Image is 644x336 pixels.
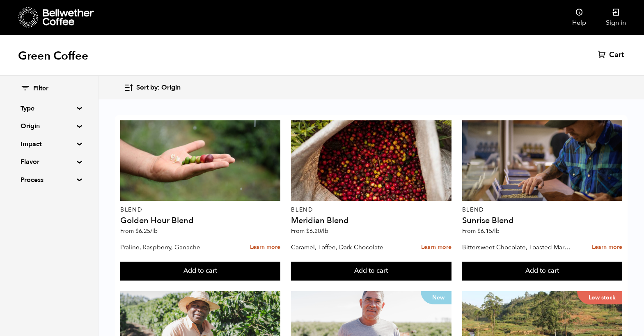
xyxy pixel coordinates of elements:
[120,262,280,281] button: Add to cart
[609,50,624,60] span: Cart
[21,157,77,167] summary: Flavor
[291,262,451,281] button: Add to cart
[21,121,77,131] summary: Origin
[306,227,309,235] span: $
[577,291,622,304] p: Low stock
[598,50,626,60] a: Cart
[124,78,181,97] button: Sort by: Origin
[120,207,280,213] p: Blend
[136,83,181,92] span: Sort by: Origin
[592,239,622,256] a: Learn more
[462,216,622,225] h4: Sunrise Blend
[120,216,280,225] h4: Golden Hour Blend
[492,227,500,235] span: /lb
[21,104,77,113] summary: Type
[462,227,500,235] span: From
[321,227,328,235] span: /lb
[120,227,158,235] span: From
[291,216,451,225] h4: Meridian Blend
[18,48,88,63] h1: Green Coffee
[291,227,328,235] span: From
[462,262,622,281] button: Add to cart
[462,207,622,213] p: Blend
[462,241,571,253] p: Bittersweet Chocolate, Toasted Marshmallow, Candied Orange, Praline
[477,227,500,235] bdi: 6.15
[21,175,77,185] summary: Process
[421,291,451,304] p: New
[250,239,280,256] a: Learn more
[477,227,481,235] span: $
[135,227,158,235] bdi: 6.25
[291,241,400,253] p: Caramel, Toffee, Dark Chocolate
[120,241,229,253] p: Praline, Raspberry, Ganache
[150,227,158,235] span: /lb
[306,227,328,235] bdi: 6.20
[21,139,77,149] summary: Impact
[291,207,451,213] p: Blend
[421,239,451,256] a: Learn more
[33,84,48,93] span: Filter
[135,227,139,235] span: $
